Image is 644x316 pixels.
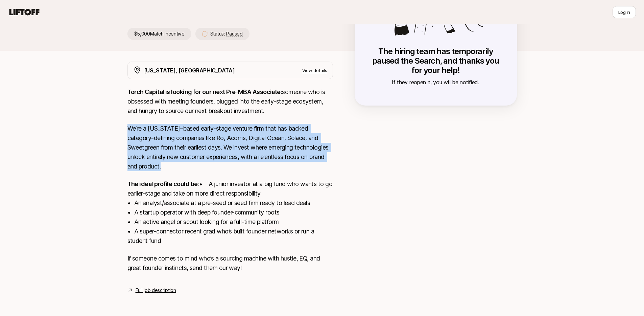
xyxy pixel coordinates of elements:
button: Log in [613,6,636,18]
p: • A junior investor at a big fund who wants to go earlier-stage and take on more direct responsib... [127,179,333,246]
p: someone who is obsessed with meeting founders, plugged into the early-stage ecosystem, and hungry... [127,87,333,116]
strong: Torch Capital is looking for our next Pre-MBA Associate: [127,88,282,95]
p: The hiring team has temporarily paused the Search, and thanks you for your help! [368,47,503,75]
p: If they reopen it, you will be notified. [368,78,503,87]
span: Paused [226,31,242,37]
p: $5,000 Match Incentive [127,28,191,40]
p: Status: [210,30,243,38]
a: Full job description [136,286,176,294]
strong: The ideal profile could be: [127,180,199,187]
p: We’re a [US_STATE]–based early-stage venture firm that has backed category-defining companies lik... [127,124,333,171]
p: [US_STATE], [GEOGRAPHIC_DATA] [144,66,235,75]
p: If someone comes to mind who’s a sourcing machine with hustle, EQ, and great founder instincts, s... [127,254,333,273]
p: View details [302,67,327,74]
